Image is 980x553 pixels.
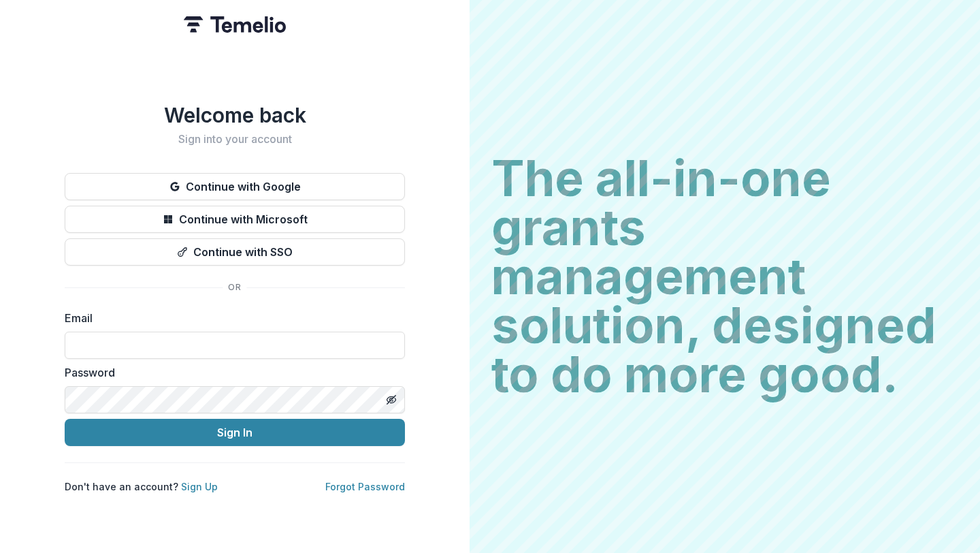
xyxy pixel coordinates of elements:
[65,310,397,326] label: Email
[65,206,405,233] button: Continue with Microsoft
[184,16,286,33] img: Temelio
[325,481,405,492] a: Forgot Password
[65,173,405,200] button: Continue with Google
[181,481,218,492] a: Sign Up
[65,364,397,381] label: Password
[65,103,405,127] h1: Welcome back
[380,389,402,411] button: Toggle password visibility
[65,133,405,146] h2: Sign into your account
[65,238,405,266] button: Continue with SSO
[65,419,405,446] button: Sign In
[65,479,218,494] p: Don't have an account?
